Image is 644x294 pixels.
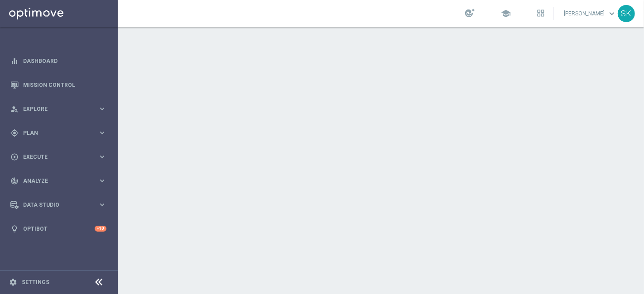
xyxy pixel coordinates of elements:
span: Data Studio [23,202,98,208]
div: Mission Control [10,73,106,97]
div: Execute [10,153,98,161]
div: Explore [10,105,98,113]
button: Data Studio keyboard_arrow_right [10,201,107,209]
i: settings [9,278,17,286]
button: gps_fixed Plan keyboard_arrow_right [10,129,107,137]
button: person_search Explore keyboard_arrow_right [10,105,107,113]
i: play_circle_outline [10,153,19,161]
span: Explore [23,106,98,112]
button: track_changes Analyze keyboard_arrow_right [10,177,107,185]
i: gps_fixed [10,129,19,137]
span: school [501,9,511,19]
span: Plan [23,130,98,136]
div: SK [618,5,635,22]
span: keyboard_arrow_down [607,9,617,19]
a: [PERSON_NAME]keyboard_arrow_down [563,7,618,20]
i: person_search [10,105,19,113]
i: equalizer [10,57,19,65]
button: lightbulb Optibot +10 [10,225,107,232]
a: Dashboard [23,49,106,73]
div: Data Studio [10,201,98,209]
div: Dashboard [10,49,106,73]
button: equalizer Dashboard [10,57,107,65]
span: Analyze [23,178,98,184]
a: Optibot [23,217,95,241]
span: Execute [23,154,98,160]
i: track_changes [10,177,19,185]
i: keyboard_arrow_right [98,176,106,185]
i: keyboard_arrow_right [98,128,106,137]
div: Optibot [10,217,106,241]
a: Mission Control [23,73,106,97]
i: keyboard_arrow_right [98,152,106,161]
i: keyboard_arrow_right [98,200,106,209]
div: +10 [95,226,106,232]
div: Analyze [10,177,98,185]
button: play_circle_outline Execute keyboard_arrow_right [10,153,107,161]
i: lightbulb [10,225,19,233]
div: Plan [10,129,98,137]
a: Settings [22,280,49,285]
i: keyboard_arrow_right [98,104,106,113]
button: Mission Control [10,81,107,89]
